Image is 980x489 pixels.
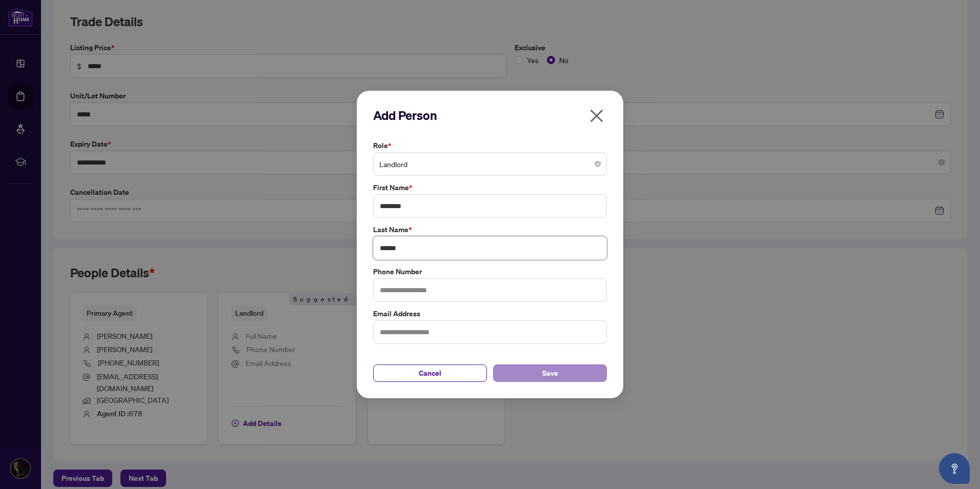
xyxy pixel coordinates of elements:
[373,308,607,319] label: Email Address
[373,107,607,124] h2: Add Person
[373,182,607,193] label: First Name
[588,108,605,124] span: close
[379,154,601,174] span: Landlord
[595,161,601,167] span: close-circle
[542,365,558,381] span: Save
[493,364,607,382] button: Save
[419,365,441,381] span: Cancel
[373,224,607,235] label: Last Name
[373,364,487,382] button: Cancel
[939,453,970,484] button: Open asap
[373,140,607,151] label: Role
[373,266,607,277] label: Phone Number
